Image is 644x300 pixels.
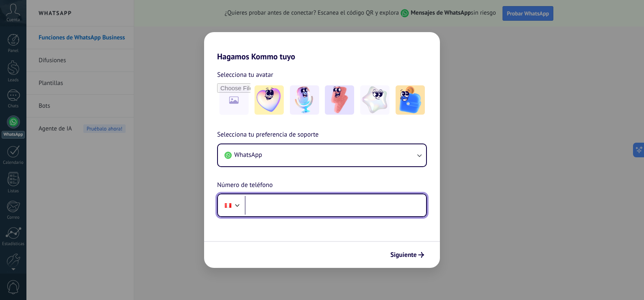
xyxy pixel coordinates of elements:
[360,85,389,115] img: -4.jpeg
[220,197,236,214] div: Peru: + 51
[217,180,273,191] span: Número de teléfono
[234,151,262,159] span: WhatsApp
[387,248,428,262] button: Siguiente
[325,85,354,115] img: -3.jpeg
[390,252,417,258] span: Siguiente
[218,144,426,166] button: WhatsApp
[217,70,273,80] span: Selecciona tu avatar
[204,32,440,61] h2: Hagamos Kommo tuyo
[255,85,284,115] img: -1.jpeg
[217,130,319,140] span: Selecciona tu preferencia de soporte
[290,85,319,115] img: -2.jpeg
[396,85,425,115] img: -5.jpeg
